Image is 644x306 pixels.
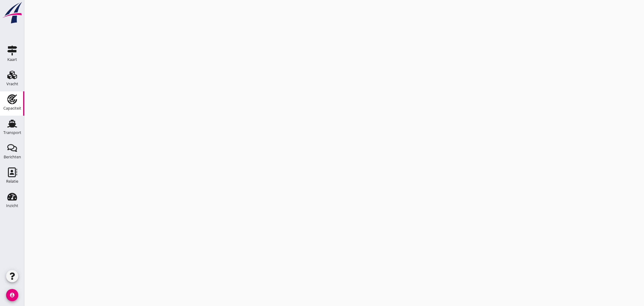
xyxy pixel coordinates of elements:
div: Transport [3,131,21,135]
div: Berichten [4,155,21,159]
div: Inzicht [6,204,18,208]
div: Relatie [6,179,18,183]
div: Kaart [7,58,17,62]
i: account_circle [6,289,18,301]
img: logo-small.a267ee39.svg [1,2,23,24]
div: Vracht [6,82,18,86]
div: Capaciteit [3,106,21,110]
